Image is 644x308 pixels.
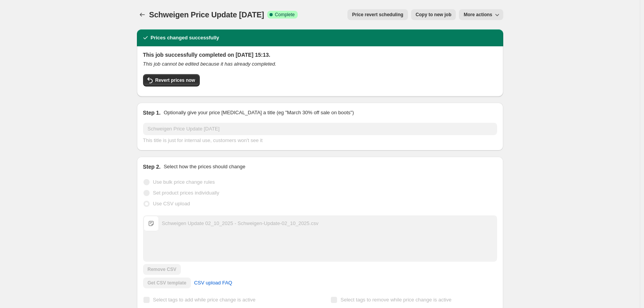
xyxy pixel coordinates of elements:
h2: Prices changed successfully [151,34,219,42]
h2: This job successfully completed on [DATE] 15:13. [143,51,497,59]
span: More actions [464,12,492,18]
button: Price revert scheduling [347,9,408,20]
p: Optionally give your price [MEDICAL_DATA] a title (eg "March 30% off sale on boots") [164,109,354,117]
span: Revert prices now [155,77,195,83]
div: Schweigen Update 02_10_2025 - Schweigen-Update-02_10_2025.csv [162,220,319,227]
span: Schweigen Price Update [DATE] [149,10,264,19]
span: Use CSV upload [153,201,190,206]
i: This job cannot be edited because it has already completed. [143,61,276,67]
button: More actions [459,9,503,20]
span: Copy to new job [416,12,452,18]
p: Select how the prices should change [164,163,245,171]
span: This title is just for internal use, customers won't see it [143,137,263,143]
h2: Step 1. [143,109,161,117]
h2: Step 2. [143,163,161,171]
span: Select tags to add while price change is active [153,297,256,303]
span: Use bulk price change rules [153,179,215,185]
span: Price revert scheduling [352,12,403,18]
span: Set product prices individually [153,190,219,196]
span: Complete [275,12,295,18]
input: 30% off holiday sale [143,123,497,135]
button: Price change jobs [137,9,148,20]
span: Select tags to remove while price change is active [341,297,452,303]
button: Copy to new job [411,9,456,20]
a: CSV upload FAQ [189,277,237,289]
span: CSV upload FAQ [194,279,232,287]
button: Revert prices now [143,74,200,86]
